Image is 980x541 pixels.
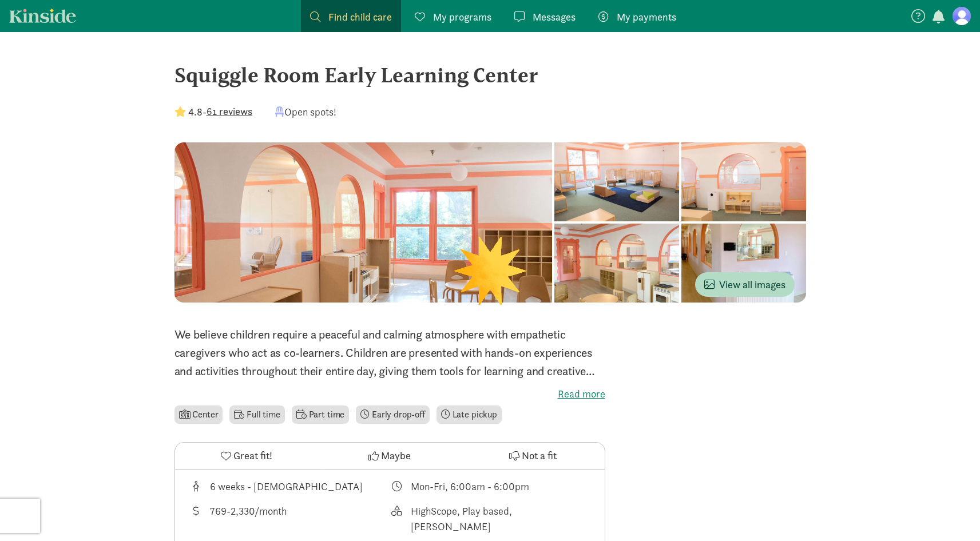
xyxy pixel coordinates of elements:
[175,443,318,469] button: Great fit!
[461,443,604,469] button: Not a fit
[704,277,785,292] span: View all images
[174,104,252,120] div: -
[174,325,605,380] p: We believe children require a peaceful and calming atmosphere with empathetic caregivers who act ...
[411,479,529,494] div: Mon-Fri, 6:00am - 6:00pm
[437,405,502,424] li: Late pickup
[174,59,806,90] div: Squiggle Room Early Learning Center
[522,448,557,463] span: Not a fit
[533,9,576,25] span: Messages
[9,9,76,23] a: Kinside
[433,9,491,25] span: My programs
[356,405,430,424] li: Early drop-off
[189,479,390,494] div: Age range for children that this provider cares for
[617,9,676,25] span: My payments
[207,104,252,119] button: 61 reviews
[411,503,591,534] div: HighScope, Play based, [PERSON_NAME]
[188,105,203,118] strong: 4.8
[328,9,392,25] span: Find child care
[189,503,390,534] div: Average tuition for this program
[292,405,349,424] li: Part time
[695,272,795,297] button: View all images
[381,448,411,463] span: Maybe
[229,405,284,424] li: Full time
[275,104,336,120] div: Open spots!
[390,503,591,534] div: This provider's education philosophy
[233,448,272,463] span: Great fit!
[390,479,591,494] div: Class schedule
[210,479,363,494] div: 6 weeks - [DEMOGRAPHIC_DATA]
[210,503,287,534] div: 769-2,330/month
[174,387,605,401] label: Read more
[318,443,461,469] button: Maybe
[174,405,223,424] li: Center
